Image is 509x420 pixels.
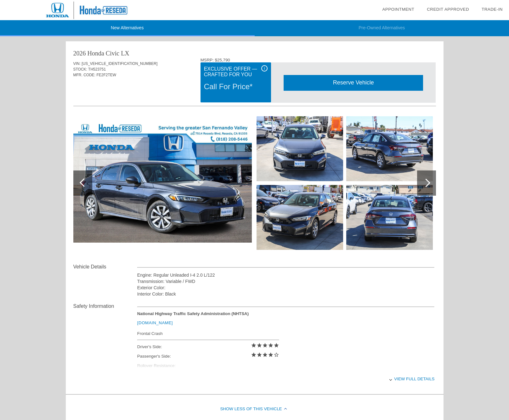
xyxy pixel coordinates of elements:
[257,342,262,348] i: star
[137,352,279,361] div: Passenger's Side:
[137,272,435,278] div: Engine: Regular Unleaded I-4 2.0 L/122
[137,311,249,316] strong: National Highway Traffic Safety Administration (NHTSA)
[73,263,137,271] div: Vehicle Details
[257,352,262,358] i: star
[382,7,414,12] a: Appointment
[137,330,279,337] div: Frontal Crash
[482,7,503,12] a: Trade-In
[121,49,129,58] div: LX
[73,73,96,77] span: MFR. CODE:
[284,75,423,90] div: Reserve Vehicle
[137,342,279,352] div: Driver's Side:
[137,278,435,285] div: Transmission: Variable / FWD
[137,320,173,325] a: [DOMAIN_NAME]
[346,185,433,250] img: 5.jpg
[97,73,116,77] span: FE2F2TEW
[262,342,268,348] i: star
[274,342,279,348] i: star
[257,185,343,250] img: 3.jpg
[268,352,274,358] i: star
[204,65,268,78] div: Exclusive Offer — Crafted for You
[73,124,252,243] img: 1.jpg
[137,291,435,297] div: Interior Color: Black
[262,352,268,358] i: star
[73,49,120,58] div: 2026 Honda Civic
[251,342,257,348] i: star
[73,302,137,310] div: Safety Information
[73,87,436,97] div: Quoted on [DATE] 10:51:30 AM
[201,58,436,62] div: MSRP: $25,790
[73,67,87,72] span: STOCK:
[137,371,435,387] div: View full details
[73,61,81,66] span: VIN:
[427,7,469,12] a: Credit Approved
[257,116,343,181] img: 2.jpg
[88,67,106,72] span: TH523751
[251,352,257,358] i: star
[274,352,279,358] i: star_border
[346,116,433,181] img: 4.jpg
[261,65,268,72] div: i
[268,342,274,348] i: star
[82,61,157,66] span: [US_VEHICLE_IDENTIFICATION_NUMBER]
[137,285,435,291] div: Exterior Color:
[204,78,268,95] div: Call For Price*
